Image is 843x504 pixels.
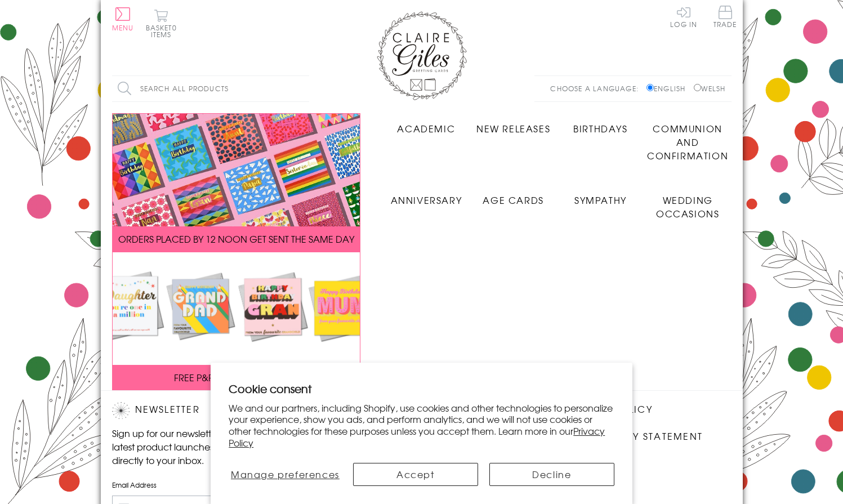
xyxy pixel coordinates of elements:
a: Sympathy [557,185,644,207]
span: Age Cards [483,193,543,207]
a: Accessibility Statement [563,429,703,444]
p: Choose a language: [550,83,644,93]
a: Birthdays [557,113,644,135]
span: Trade [713,6,737,28]
span: Menu [112,23,134,33]
h2: Newsletter [112,402,304,419]
input: English [646,84,654,91]
a: Academic [383,113,470,135]
a: New Releases [470,113,557,135]
span: Manage preferences [231,467,340,481]
span: ORDERS PLACED BY 12 NOON GET SENT THE SAME DAY [118,232,354,246]
a: Age Cards [470,185,557,207]
span: 0 items [151,23,177,39]
a: Anniversary [383,185,470,207]
span: Wedding Occasions [656,193,719,220]
span: New Releases [476,122,550,135]
a: Wedding Occasions [644,185,732,220]
img: Claire Giles Greetings Cards [377,11,467,100]
p: We and our partners, including Shopify, use cookies and other technologies to personalize your ex... [229,402,614,449]
label: English [646,83,691,93]
p: Sign up for our newsletter to receive the latest product launches, news and offers directly to yo... [112,426,304,467]
span: FREE P&P ON ALL UK ORDERS [174,371,298,384]
span: Anniversary [391,193,462,207]
a: Trade [713,6,737,30]
label: Welsh [694,83,726,93]
input: Welsh [694,84,701,91]
a: Communion and Confirmation [644,113,732,162]
input: Search [298,76,309,101]
button: Manage preferences [229,463,341,486]
button: Menu [112,7,134,31]
span: Birthdays [573,122,627,135]
button: Decline [489,463,614,486]
a: Privacy Policy [229,424,605,449]
button: Basket0 items [146,9,177,38]
label: Email Address [112,480,304,490]
button: Accept [353,463,478,486]
h2: Cookie consent [229,381,614,396]
input: Search all products [112,76,309,101]
span: Academic [397,122,455,135]
span: Communion and Confirmation [647,122,728,162]
a: Log In [670,6,697,28]
span: Sympathy [574,193,627,207]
